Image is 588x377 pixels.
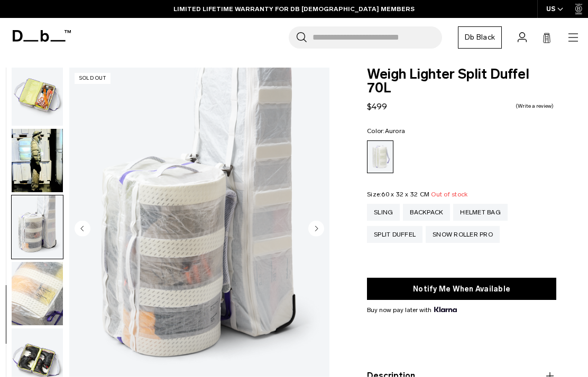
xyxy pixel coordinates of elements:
[75,221,90,239] button: Previous slide
[426,226,500,243] a: Snow Roller Pro
[367,226,422,243] a: Split Duffel
[75,73,111,84] p: Sold Out
[173,4,415,14] a: LIMITED LIFETIME WARRANTY FOR DB [DEMOGRAPHIC_DATA] MEMBERS
[11,261,63,326] button: Weigh_Lighter_Split_Duffel_70L_10.png
[403,204,450,221] a: Backpack
[367,305,457,315] span: Buy now pay later with
[367,191,467,197] legend: Size:
[516,103,554,109] a: Write a review
[12,129,63,192] img: Weigh Lighter Split Duffel 70L Aurora
[12,62,63,126] img: Weigh_Lighter_Split_Duffel_70L_7.png
[12,195,63,259] img: Weigh_Lighter_Split_Duffel_70L_9.png
[308,221,324,239] button: Next slide
[11,195,63,259] button: Weigh_Lighter_Split_Duffel_70L_9.png
[434,307,457,312] img: {"height" => 20, "alt" => "Klarna"}
[453,204,508,221] a: Helmet Bag
[11,128,63,193] button: Weigh Lighter Split Duffel 70L Aurora
[367,140,393,173] a: Aurora
[367,128,405,134] legend: Color:
[11,62,63,126] button: Weigh_Lighter_Split_Duffel_70L_7.png
[385,127,406,135] span: Aurora
[367,101,387,111] span: $499
[367,204,400,221] a: Sling
[367,278,556,300] button: Notify Me When Available
[458,26,502,49] a: Db Black
[431,191,467,198] span: Out of stock
[367,68,556,95] span: Weigh Lighter Split Duffel 70L
[12,262,63,325] img: Weigh_Lighter_Split_Duffel_70L_10.png
[381,191,429,198] span: 60 x 32 x 32 CM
